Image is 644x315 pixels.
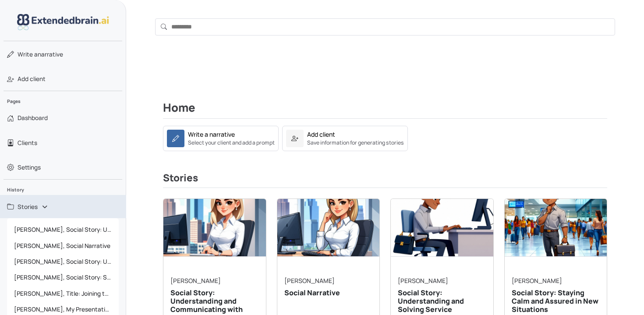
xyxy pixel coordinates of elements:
[188,139,275,147] small: Select your client and add a prompt
[307,130,335,139] div: Add client
[11,254,115,269] span: [PERSON_NAME], Social Story: Understanding and Solving Service Disruptions
[188,130,235,139] div: Write a narrative
[163,199,266,256] img: narrative
[391,199,493,256] img: narrative
[163,172,607,188] h3: Stories
[11,238,115,254] span: [PERSON_NAME], Social Narrative
[282,133,408,142] a: Add clientSave information for generating stories
[163,101,607,119] h2: Home
[170,276,221,285] a: [PERSON_NAME]
[398,276,448,285] a: [PERSON_NAME]
[18,50,63,59] span: narrative
[11,269,115,285] span: [PERSON_NAME], Social Story: Staying Calm and Assured in New Situations
[18,113,48,122] span: Dashboard
[7,269,119,285] a: [PERSON_NAME], Social Story: Staying Calm and Assured in New Situations
[11,286,115,301] span: [PERSON_NAME], Title: Joining the Block Builders
[18,202,38,211] span: Stories
[512,276,562,285] a: [PERSON_NAME]
[18,163,41,172] span: Settings
[163,133,279,142] a: Write a narrativeSelect your client and add a prompt
[11,222,115,237] span: [PERSON_NAME], Social Story: Understanding and Communicating with Customers
[163,126,279,151] a: Write a narrativeSelect your client and add a prompt
[7,222,119,237] a: [PERSON_NAME], Social Story: Understanding and Communicating with Customers
[18,74,46,83] span: Add client
[7,254,119,269] a: [PERSON_NAME], Social Story: Understanding and Solving Service Disruptions
[284,276,335,285] a: [PERSON_NAME]
[307,139,404,147] small: Save information for generating stories
[505,199,607,256] img: narrative
[284,289,373,297] h5: Social Narrative
[282,126,408,151] a: Add clientSave information for generating stories
[7,238,119,254] a: [PERSON_NAME], Social Narrative
[17,14,109,30] img: logo
[18,138,37,147] span: Clients
[7,286,119,301] a: [PERSON_NAME], Title: Joining the Block Builders
[277,199,380,256] img: narrative
[18,50,38,58] span: Write a
[512,289,600,314] h5: Social Story: Staying Calm and Assured in New Situations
